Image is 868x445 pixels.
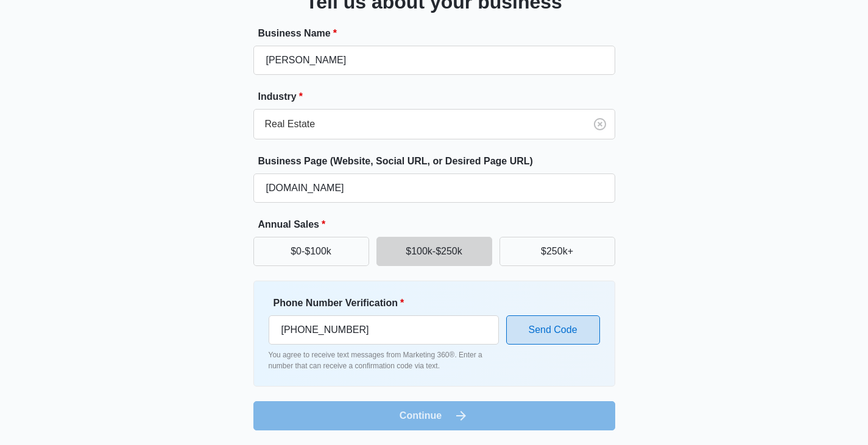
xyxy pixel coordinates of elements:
label: Business Page (Website, Social URL, or Desired Page URL) [258,154,620,169]
button: Send Code [506,315,600,345]
button: $250k+ [499,237,615,266]
label: Phone Number Verification [273,296,504,310]
input: e.g. janesplumbing.com [253,173,615,203]
input: e.g. Jane's Plumbing [253,46,615,75]
p: You agree to receive text messages from Marketing 360®. Enter a number that can receive a confirm... [269,349,499,371]
label: Annual Sales [258,217,620,232]
button: $0-$100k [253,237,369,266]
input: Ex. +1-555-555-5555 [269,315,499,345]
label: Industry [258,89,620,104]
label: Business Name [258,26,620,41]
button: Clear [590,114,610,134]
button: $100k-$250k [376,237,492,266]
